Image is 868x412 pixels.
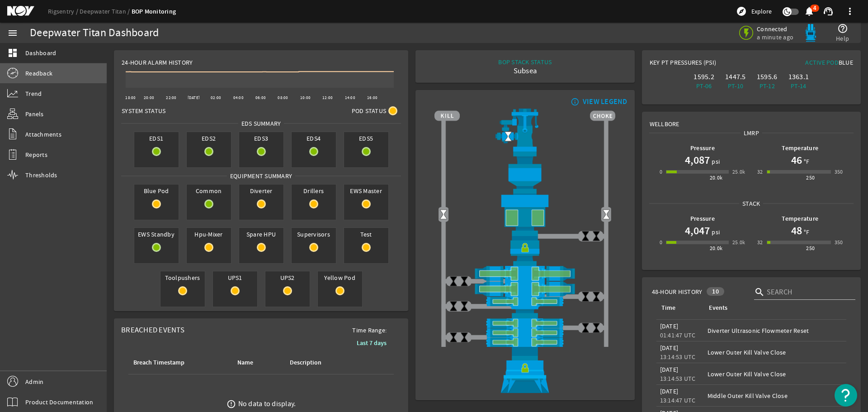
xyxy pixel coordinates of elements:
[498,66,552,76] div: Subsea
[25,109,44,118] span: Panels
[166,95,176,100] text: 22:00
[300,95,311,100] text: 10:00
[345,95,355,100] text: 14:00
[757,25,795,33] span: Connected
[239,185,283,197] span: Diverter
[80,7,132,15] a: Deepwater Titan
[804,6,815,17] mat-icon: notifications
[739,199,763,208] span: Stack
[160,271,205,284] span: Toolpushers
[434,281,615,297] img: ShearRamOpen.png
[226,399,236,409] mat-icon: error_outline
[122,106,165,115] span: System Status
[213,271,257,284] span: UPS1
[757,238,763,247] div: 32
[722,81,750,90] div: PT-10
[660,322,679,330] legacy-datetime-component: [DATE]
[690,214,715,223] b: Pressure
[660,331,696,339] legacy-datetime-component: 01:41:47 UTC
[583,97,627,106] div: VIEW LEGEND
[707,287,724,296] div: 10
[503,131,514,142] img: Valve2Open.png
[187,228,231,241] span: Hpu-Mixer
[736,6,747,17] mat-icon: explore
[710,244,723,253] div: 20.0k
[344,132,388,145] span: EDS5
[591,322,602,333] img: ValveClose.png
[806,244,815,253] div: 250
[690,81,718,90] div: PT-06
[434,109,615,152] img: RiserAdapter.png
[25,170,57,180] span: Thresholds
[660,396,696,404] legacy-datetime-component: 13:14:47 UTC
[434,337,615,347] img: PipeRamOpen.png
[708,303,839,313] div: Events
[802,157,810,166] span: °F
[125,95,136,100] text: 18:00
[569,98,580,105] mat-icon: info_outline
[580,291,591,302] img: ValveClose.png
[434,328,615,337] img: PipeRamOpen.png
[685,223,710,238] h1: 4,047
[660,167,662,176] div: 0
[292,228,336,241] span: Supervisors
[732,4,775,19] button: Explore
[690,72,718,81] div: 1595.2
[839,0,861,22] button: more_vert
[227,171,295,180] span: Equipment Summary
[344,228,388,241] span: Test
[839,58,853,66] span: Blue
[278,95,288,100] text: 08:00
[498,57,552,66] div: BOP STACK STATUS
[187,185,231,197] span: Common
[434,152,615,194] img: FlexJoint.png
[25,150,47,159] span: Reports
[753,81,781,90] div: PT-12
[650,58,751,71] div: Key PT Pressures (PSI)
[121,325,184,335] span: Breached Events
[709,303,727,313] div: Events
[836,34,849,43] span: Help
[802,227,810,237] span: °F
[806,173,815,182] div: 250
[25,89,42,98] span: Trend
[438,209,449,220] img: Valve2Open.png
[459,301,470,312] img: ValveClose.png
[292,132,336,145] span: EDS4
[757,33,795,41] span: a minute ago
[134,185,179,197] span: Blue Pod
[459,332,470,343] img: ValveClose.png
[732,167,745,176] div: 25.0k
[322,95,333,100] text: 12:00
[757,167,763,176] div: 32
[25,377,43,386] span: Admin
[448,332,459,343] img: ValveClose.png
[255,95,266,100] text: 06:00
[767,287,848,298] input: Search
[741,128,762,137] span: LMRP
[318,271,362,284] span: Yellow Pod
[459,276,470,287] img: ValveClose.png
[791,153,802,167] h1: 46
[187,132,231,145] span: EDS2
[448,276,459,287] img: ValveClose.png
[345,326,394,335] span: Time Range:
[710,173,723,182] div: 20.0k
[25,398,93,407] span: Product Documentation
[580,322,591,333] img: ValveClose.png
[122,58,193,67] span: 24-Hour Alarm History
[732,238,745,247] div: 25.0k
[434,347,615,393] img: WellheadConnectorLock.png
[591,231,602,242] img: ValveClose.png
[804,7,814,16] button: 4
[660,238,662,247] div: 0
[660,374,696,383] legacy-datetime-component: 13:14:53 UTC
[134,132,179,145] span: EDS1
[802,24,820,42] img: Bluepod.svg
[835,238,843,247] div: 350
[660,344,679,352] legacy-datetime-component: [DATE]
[782,214,818,223] b: Temperature
[835,167,843,176] div: 350
[133,358,184,368] div: Breach Timestamp
[352,106,387,115] span: Pod Status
